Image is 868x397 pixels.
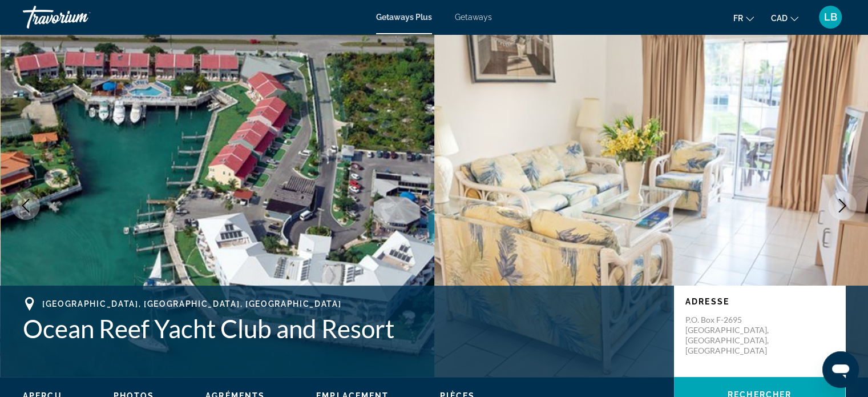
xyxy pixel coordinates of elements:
p: P.O. Box F-2695 [GEOGRAPHIC_DATA], [GEOGRAPHIC_DATA], [GEOGRAPHIC_DATA] [685,315,777,356]
iframe: Bouton de lancement de la fenêtre de messagerie [822,351,859,388]
a: Getaways Plus [376,13,432,22]
h1: Ocean Reef Yacht Club and Resort [23,314,663,343]
span: fr [733,14,743,23]
button: Next image [828,191,857,220]
span: LB [824,11,837,23]
button: User Menu [815,5,845,29]
span: CAD [771,14,788,23]
p: Adresse [685,297,834,306]
a: Travorium [23,2,137,32]
button: Change language [733,10,754,26]
span: [GEOGRAPHIC_DATA], [GEOGRAPHIC_DATA], [GEOGRAPHIC_DATA] [42,299,341,308]
button: Change currency [771,10,798,26]
a: Getaways [455,13,492,22]
button: Previous image [11,191,40,220]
